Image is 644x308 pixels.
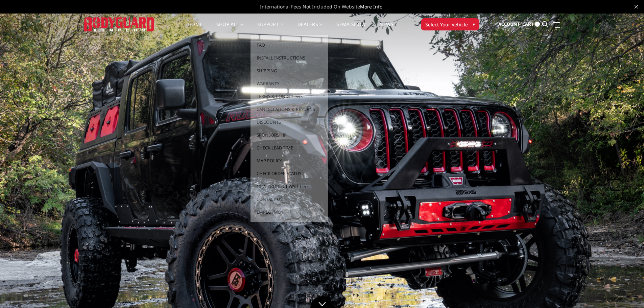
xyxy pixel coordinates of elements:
[253,51,326,64] a: Install Instructions
[297,22,323,35] a: Dealers
[421,18,479,30] button: Select Your Vehicle
[253,64,326,77] a: Shipping
[610,276,644,308] iframe: Chat Widget
[253,141,326,154] a: Check Lead Time
[84,17,155,31] img: BODYGUARD BUMPERS
[613,202,620,212] button: 4 of 5
[253,39,326,51] a: FAQ
[613,180,620,191] button: 2 of 5
[336,22,366,35] a: SEMA Show
[253,90,326,103] a: Terms & Conditions
[613,212,620,223] button: 5 of 5
[613,191,620,202] button: 3 of 5
[425,21,468,28] span: Select Your Vehicle
[498,21,520,27] span: Account
[535,22,540,27] span: 3
[360,3,382,10] a: More Info
[253,180,326,193] a: New Product Wait List
[216,22,244,35] a: shop all
[253,154,326,167] a: MAP Policy
[522,21,534,27] span: Cart
[613,169,620,180] button: 1 of 5
[253,103,326,116] a: Cancellations & Returns
[188,22,202,35] a: Home
[253,128,326,141] a: Sponsorship
[379,22,393,35] a: News
[257,22,284,35] a: Support
[253,193,326,206] a: Contact Us
[253,77,326,90] a: Warranty
[253,116,326,128] a: Discounts
[498,15,520,33] a: Account
[473,21,475,28] span: ▾
[253,167,326,180] a: Check Order Status
[522,15,540,33] a: Cart 3
[253,206,326,218] a: Employment
[310,296,334,308] a: Click to Down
